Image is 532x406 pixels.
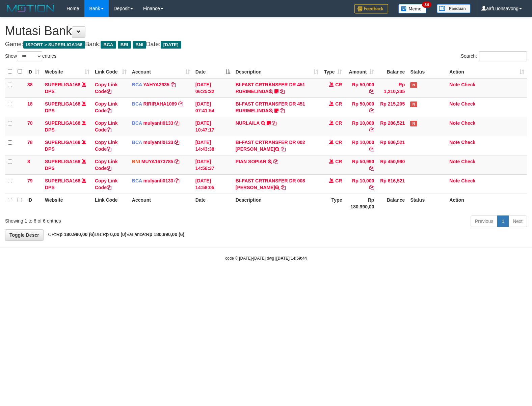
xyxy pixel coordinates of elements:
[42,65,92,78] th: Website: activate to sort column ascending
[422,2,431,8] span: 34
[132,159,140,164] span: BNI
[42,174,92,194] td: DPS
[508,215,527,227] a: Next
[143,101,177,107] a: RIRIRAHA1089
[377,97,407,117] td: Rp 215,205
[92,65,129,78] th: Link Code: activate to sort column ascending
[461,159,475,164] a: Check
[141,159,173,164] a: MUYA1673785
[449,159,460,164] a: Note
[193,97,233,117] td: [DATE] 07:41:54
[345,117,377,136] td: Rp 10,000
[42,194,92,213] th: Website
[497,215,509,227] a: 1
[42,155,92,174] td: DPS
[132,101,142,107] span: BCA
[449,101,460,107] a: Note
[369,108,374,113] a: Copy Rp 50,000 to clipboard
[369,166,374,171] a: Copy Rp 50,990 to clipboard
[27,140,33,145] span: 78
[193,117,233,136] td: [DATE] 10:47:17
[335,82,342,87] span: CR
[321,65,345,78] th: Type: activate to sort column ascending
[129,65,193,78] th: Account: activate to sort column ascending
[461,120,475,126] a: Check
[27,82,33,87] span: 38
[273,159,278,164] a: Copy PIAN SOPIAN to clipboard
[335,140,342,145] span: CR
[345,65,377,78] th: Amount: activate to sort column ascending
[5,41,527,48] h4: Game: Bank: Date:
[398,4,427,13] img: Button%20Memo.svg
[95,178,118,190] a: Copy Link Code
[233,65,321,78] th: Description: activate to sort column ascending
[447,65,527,78] th: Action: activate to sort column ascending
[335,120,342,126] span: CR
[175,159,179,164] a: Copy MUYA1673785 to clipboard
[45,101,80,107] a: SUPERLIGA168
[5,3,56,13] img: MOTION_logo.png
[175,178,179,183] a: Copy mulyanti0133 to clipboard
[193,174,233,194] td: [DATE] 14:58:05
[377,136,407,155] td: Rp 606,521
[280,108,285,113] a: Copy BI-FAST CRTRANSFER DR 451 RURIMELINDA to clipboard
[95,82,118,94] a: Copy Link Code
[377,174,407,194] td: Rp 616,521
[233,174,321,194] td: BI-FAST CRTRANSFER DR 008 [PERSON_NAME]
[233,194,321,213] th: Description
[132,82,142,87] span: BCA
[42,136,92,155] td: DPS
[193,136,233,155] td: [DATE] 14:43:38
[193,65,233,78] th: Date: activate to sort column descending
[161,41,181,49] span: [DATE]
[281,185,286,190] a: Copy BI-FAST CRTRANSFER DR 008 MUFADHAL ANIKS to clipboard
[225,256,307,261] small: code © [DATE]-[DATE] dwg |
[178,101,183,107] a: Copy RIRIRAHA1089 to clipboard
[345,78,377,98] td: Rp 50,000
[193,78,233,98] td: [DATE] 06:25:22
[377,117,407,136] td: Rp 286,521
[345,155,377,174] td: Rp 50,990
[175,120,179,126] a: Copy mulyanti0133 to clipboard
[471,215,498,227] a: Previous
[461,51,527,61] label: Search:
[345,136,377,155] td: Rp 10,000
[449,140,460,145] a: Note
[95,140,118,152] a: Copy Link Code
[5,24,527,38] h1: Mutasi Bank
[280,89,285,94] a: Copy BI-FAST CRTRANSFER DR 451 RURIMELINDA to clipboard
[410,82,417,88] span: Has Note
[233,97,321,117] td: BI-FAST CRTRANSFER DR 451 RURIMELINDA
[377,65,407,78] th: Balance
[449,82,460,87] a: Note
[143,120,174,126] a: mulyanti0133
[132,120,142,126] span: BCA
[42,117,92,136] td: DPS
[45,178,80,183] a: SUPERLIGA168
[345,97,377,117] td: Rp 50,000
[461,140,475,145] a: Check
[23,41,85,49] span: ISPORT > SUPERLIGA168
[5,215,217,224] div: Showing 1 to 6 of 6 entries
[369,127,374,133] a: Copy Rp 10,000 to clipboard
[479,51,527,61] input: Search:
[92,194,129,213] th: Link Code
[175,140,179,145] a: Copy mulyanti0133 to clipboard
[407,65,447,78] th: Status
[236,120,260,126] a: NURLAILA
[45,140,80,145] a: SUPERLIGA168
[146,232,185,237] strong: Rp 180.990,00 (6)
[45,232,185,237] span: CR: DB: Variance:
[236,159,266,164] a: PIAN SOPIAN
[143,82,169,87] a: YAHYA2935
[27,178,33,183] span: 79
[45,159,80,164] a: SUPERLIGA168
[171,82,176,87] a: Copy YAHYA2935 to clipboard
[95,159,118,171] a: Copy Link Code
[45,120,80,126] a: SUPERLIGA168
[377,194,407,213] th: Balance
[437,4,471,13] img: panduan.png
[101,41,116,49] span: BCA
[42,97,92,117] td: DPS
[354,4,388,13] img: Feedback.jpg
